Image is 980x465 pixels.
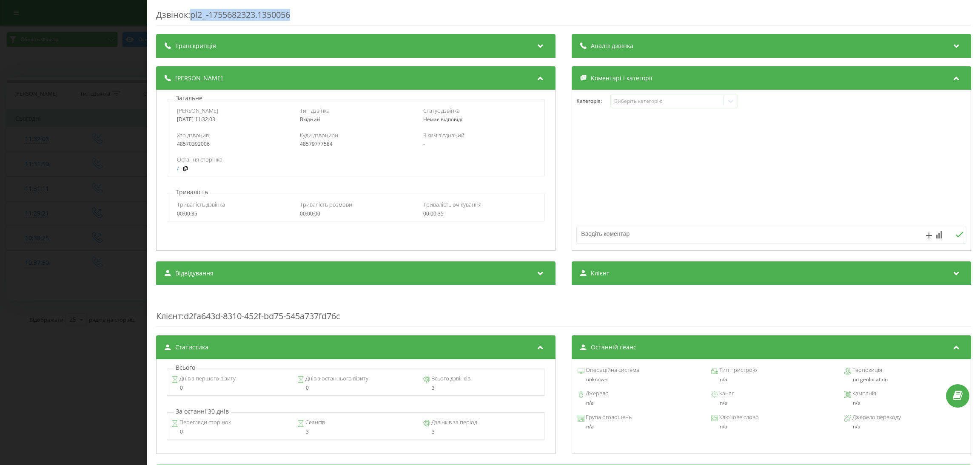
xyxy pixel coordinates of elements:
p: Всього [174,363,197,372]
span: Тип дзвінка [300,107,330,114]
span: Немає відповіді [423,116,462,123]
div: n/a [578,400,698,406]
div: n/a [711,377,832,383]
span: З ким з'єднаний [423,131,464,139]
span: Джерело переходу [851,413,901,422]
div: [DATE] 11:32:03 [177,116,288,122]
span: Вхідний [300,116,320,123]
span: Куди дзвонили [300,131,338,139]
span: Остання сторінка [177,156,222,163]
span: Статистика [175,343,208,352]
div: - [423,141,535,147]
div: n/a [711,400,832,406]
h4: Категорія : [576,98,610,104]
div: n/a [853,424,965,430]
span: Аналіз дзвінка [591,42,633,50]
span: Статус дзвінка [423,107,459,114]
span: Хто дзвонив [177,131,208,139]
div: 0 [171,429,288,435]
span: Тривалість дзвінка [177,201,225,208]
div: unknown [578,377,698,383]
span: Днів з першого візиту [178,374,236,383]
div: Дзвінок : pl2_-1755682323.1350056 [156,9,971,26]
p: Тривалість [174,188,210,196]
div: no geolocation [844,377,965,383]
div: 3 [297,429,414,435]
span: Транскрипція [175,42,216,50]
div: 48570392006 [177,141,288,147]
span: Клієнт [591,269,610,278]
div: 3 [423,385,540,391]
div: 00:00:35 [177,211,288,217]
span: Канал [718,389,734,398]
span: Коментарі і категорії [591,74,652,82]
div: n/a [711,424,832,430]
div: 3 [423,429,540,435]
span: Днів з останнього візиту [304,374,368,383]
span: [PERSON_NAME] [177,107,218,114]
span: Операційна система [584,366,639,374]
span: Геопозиція [851,366,882,374]
span: Ключове слово [718,413,758,422]
div: 00:00:00 [300,211,412,217]
div: 0 [171,385,288,391]
span: Дзвінків за період [430,418,477,427]
p: За останні 30 днів [174,407,231,416]
span: Клієнт [156,310,182,322]
span: Сеансів [304,418,325,427]
span: Тривалість розмови [300,201,352,208]
span: Тривалість очікування [423,201,481,208]
span: Група оголошень [584,413,632,422]
span: Кампанія [851,389,876,398]
div: 00:00:35 [423,211,535,217]
div: Виберіть категорію [614,98,720,105]
div: 48579777584 [300,141,412,147]
div: : d2fa643d-8310-452f-bd75-545a737fd76c [156,293,971,327]
div: n/a [844,400,965,406]
div: 0 [297,385,414,391]
span: [PERSON_NAME] [175,74,223,82]
div: n/a [578,424,698,430]
span: Джерело [584,389,609,398]
span: Всього дзвінків [430,374,470,383]
span: Тип пристрою [718,366,756,374]
span: Відвідування [175,269,214,278]
a: / [177,166,178,172]
span: Останній сеанс [591,343,636,352]
p: Загальне [174,94,205,102]
span: Перегляди сторінок [178,418,231,427]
